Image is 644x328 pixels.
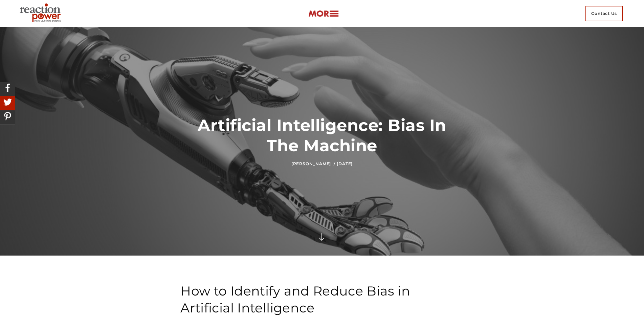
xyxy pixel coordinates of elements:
time: [DATE] [337,161,353,166]
img: Share On Facebook [2,82,14,94]
img: Executive Branding | Personal Branding Agency [17,1,66,26]
img: Share On Twitter [2,96,14,108]
img: more-btn.png [308,10,339,18]
a: [PERSON_NAME] / [291,161,335,166]
h1: Artificial Intelligence: Bias In The Machine [180,115,464,156]
span: Contact Us [585,6,623,21]
img: Share On Pinterest [2,110,14,122]
span: How to Identify and Reduce Bias in Artificial Intelligence [180,283,410,316]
